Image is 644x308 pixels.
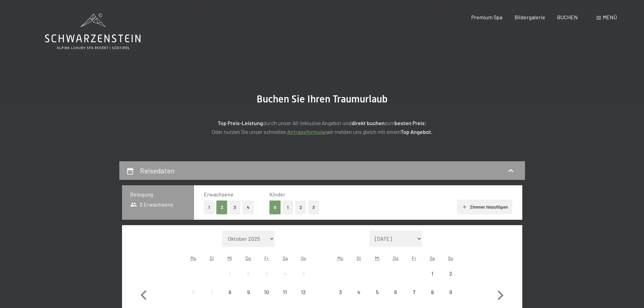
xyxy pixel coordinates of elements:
div: Tue Nov 04 2025 [350,283,368,301]
div: 2 [442,271,459,288]
span: Buchen Sie Ihren Traumurlaub [257,93,388,105]
button: Zimmer hinzufügen [457,199,512,214]
div: Tue Oct 07 2025 [202,283,221,301]
div: 8 [424,289,441,306]
div: Anreise nicht möglich [405,283,423,301]
div: Anreise nicht möglich [258,283,276,301]
div: 4 [277,271,293,288]
div: Sat Nov 01 2025 [423,264,442,283]
abbr: Mittwoch [228,255,232,261]
abbr: Dienstag [210,255,214,261]
div: Wed Nov 05 2025 [368,283,386,301]
div: Anreise nicht möglich [442,264,460,283]
div: Fri Nov 07 2025 [405,283,423,301]
button: 1 [283,200,293,214]
div: Anreise nicht möglich [276,264,294,283]
div: Anreise nicht möglich [442,283,460,301]
div: 9 [442,289,459,306]
button: 0 [269,200,281,214]
div: Anreise nicht möglich [239,283,258,301]
div: Mon Nov 03 2025 [331,283,350,301]
div: 5 [295,271,312,288]
abbr: Sonntag [301,255,306,261]
a: BUCHEN [557,14,578,20]
abbr: Montag [190,255,196,261]
div: Sun Oct 12 2025 [294,283,312,301]
div: Sat Oct 04 2025 [276,264,294,283]
abbr: Freitag [412,255,416,261]
button: 2 [295,200,306,214]
strong: direkt buchen [352,120,385,126]
button: 1 [204,200,214,214]
div: Anreise nicht möglich [350,283,368,301]
div: 8 [221,289,238,306]
div: 11 [277,289,293,306]
div: Thu Oct 02 2025 [239,264,258,283]
div: 3 [258,271,275,288]
a: Anfrageformular [287,128,327,135]
div: Anreise nicht möglich [294,283,312,301]
div: 3 [332,289,349,306]
div: Anreise nicht möglich [221,264,239,283]
div: Anreise nicht möglich [276,283,294,301]
div: Sat Nov 08 2025 [423,283,442,301]
span: Erwachsene [204,191,234,197]
div: Sat Oct 11 2025 [276,283,294,301]
abbr: Freitag [264,255,269,261]
div: Fri Oct 03 2025 [258,264,276,283]
div: Anreise nicht möglich [294,264,312,283]
div: Thu Oct 09 2025 [239,283,258,301]
div: 6 [387,289,404,306]
div: 7 [203,289,220,306]
strong: besten Preis [395,120,425,126]
div: Sun Oct 05 2025 [294,264,312,283]
div: 10 [258,289,275,306]
button: 3 [308,200,319,214]
div: 2 [240,271,257,288]
strong: Top Angebot. [401,128,432,135]
h2: Reisedaten [140,166,174,175]
div: Thu Nov 06 2025 [386,283,405,301]
div: Anreise nicht möglich [331,283,350,301]
div: Anreise nicht möglich [184,283,202,301]
div: 12 [295,289,312,306]
button: 2 [216,200,228,214]
abbr: Samstag [283,255,288,261]
button: 4 [242,200,254,214]
strong: Top Preis-Leistung [218,120,263,126]
div: 9 [240,289,257,306]
span: Menü [603,14,617,20]
abbr: Mittwoch [375,255,380,261]
div: Anreise nicht möglich [423,264,442,283]
div: Anreise nicht möglich [368,283,386,301]
div: Mon Oct 06 2025 [184,283,202,301]
div: Anreise nicht möglich [202,283,221,301]
p: durch unser All-inklusive Angebot und zum ! Oder nutzen Sie unser schnelles wir melden uns gleich... [153,119,491,136]
div: 1 [424,271,441,288]
abbr: Donnerstag [393,255,399,261]
div: 7 [405,289,422,306]
div: 1 [221,271,238,288]
div: Fri Oct 10 2025 [258,283,276,301]
div: 5 [369,289,386,306]
div: Sun Nov 02 2025 [442,264,460,283]
abbr: Montag [337,255,343,261]
div: 6 [185,289,202,306]
span: 2 Erwachsene [130,201,174,208]
div: Anreise nicht möglich [386,283,405,301]
div: Wed Oct 01 2025 [221,264,239,283]
div: Anreise nicht möglich [221,283,239,301]
span: Kinder [269,191,285,197]
a: Bildergalerie [515,14,545,20]
button: 3 [230,200,241,214]
div: Anreise nicht möglich [423,283,442,301]
div: 4 [351,289,367,306]
div: Wed Oct 08 2025 [221,283,239,301]
abbr: Sonntag [448,255,453,261]
div: Sun Nov 09 2025 [442,283,460,301]
abbr: Samstag [430,255,435,261]
a: Premium Spa [471,14,502,20]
